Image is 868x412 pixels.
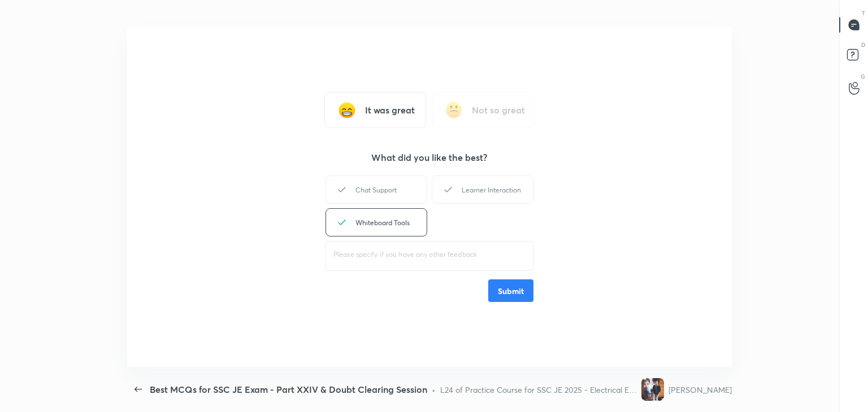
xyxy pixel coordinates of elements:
[862,9,865,17] p: T
[442,99,465,121] img: frowning_face_cmp.gif
[336,99,358,121] img: grinning_face_with_smiling_eyes_cmp.gif
[861,72,865,81] p: G
[365,103,415,117] h3: It was great
[371,151,487,164] h3: What did you like the best?
[861,41,865,49] p: D
[472,103,525,117] h3: Not so great
[641,378,664,401] img: fecdb386181f4cf2bff1f15027e2290c.jpg
[325,208,427,236] div: Whiteboard Tools
[669,384,732,396] div: [PERSON_NAME]
[432,176,533,204] div: Learner Interaction
[325,176,427,204] div: Chat Support
[150,383,427,396] div: Best MCQs for SSC JE Exam - Part XXIV & Doubt Clearing Session
[440,384,637,396] div: L24 of Practice Course for SSC JE 2025 - Electrical Engineering
[488,279,533,302] button: Submit
[432,384,436,396] div: •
